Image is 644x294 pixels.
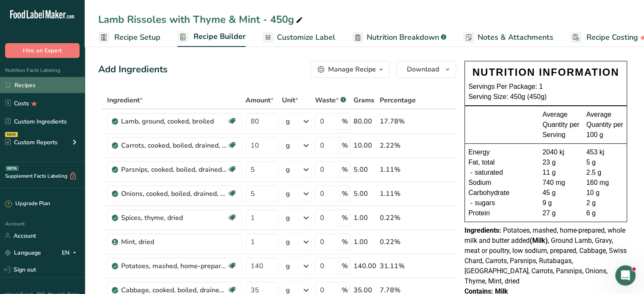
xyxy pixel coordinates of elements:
button: Hire an Expert [5,43,80,58]
div: 80.00 [354,116,376,126]
div: 740 mg [542,178,580,188]
div: 2.5 g [586,168,624,178]
span: Amount [246,95,274,105]
div: 5 g [586,157,624,168]
div: Custom Reports [5,138,58,147]
div: 160 mg [586,178,624,188]
div: Potatoes, mashed, home-prepared, whole milk and butter added [121,261,227,271]
span: Recipe Builder [193,31,246,42]
b: (Milk) [530,236,548,245]
div: g [286,116,290,126]
div: 2.22% [380,140,416,151]
div: 17.78% [380,116,416,126]
a: Nutrition Breakdown [352,28,446,47]
div: g [286,261,290,271]
div: Add Ingredients [98,63,168,77]
div: 1.11% [380,189,416,199]
div: 5.00 [354,189,376,199]
span: Notes & Attachments [478,32,553,43]
div: Carrots, cooked, boiled, drained, without salt [121,140,227,151]
span: Protein [468,208,490,218]
div: 31.11% [380,261,416,271]
div: NUTRITION INFORMATION [468,65,623,80]
div: 1.00 [354,237,376,247]
div: g [286,237,290,247]
span: Potatoes, mashed, home-prepared, whole milk and butter added , Ground Lamb, Gravy, meat or poultr... [464,226,627,285]
div: 6 g [586,208,624,218]
span: Carbohydrate [468,188,509,198]
span: Energy [468,147,490,157]
div: Waste [315,95,346,105]
div: Serving Size: 450g (450g) [468,92,623,102]
button: Manage Recipe [310,61,390,78]
a: Customize Label [263,28,335,47]
span: Fat, total [468,157,495,168]
div: 23 g [542,157,580,168]
div: 0.22% [380,237,416,247]
div: Manage Recipe [328,64,376,74]
div: Average Quantity per 100 g [586,110,624,140]
a: Language [5,245,41,260]
div: 140.00 [354,261,376,271]
div: 9 g [542,198,580,208]
div: Spices, thyme, dried [121,213,227,223]
div: g [286,213,290,223]
button: Download [396,61,456,78]
span: Unit [282,95,298,105]
iframe: Intercom live chat [615,265,636,286]
div: 11 g [542,168,580,178]
div: 1.00 [354,213,376,223]
div: 1.11% [380,165,416,175]
a: Recipe Setup [98,28,160,47]
a: Notes & Attachments [463,28,553,47]
span: Ingredients: [464,226,501,234]
div: NEW [5,132,18,137]
span: Percentage [380,95,416,105]
span: Recipe Setup [114,32,160,43]
div: - [468,198,475,208]
div: Lamb Rissoles with Thyme & Mint - 450g [98,12,304,27]
div: 2 g [586,198,624,208]
div: Parsnips, cooked, boiled, drained, without salt [121,165,227,175]
div: 10.00 [354,140,376,151]
span: sugars [475,198,495,208]
div: Upgrade Plan [5,200,50,208]
div: Mint, dried [121,237,227,247]
div: Servings Per Package: 1 [468,82,623,92]
span: Nutrition Breakdown [367,32,439,43]
div: 10 g [586,188,624,198]
div: g [286,165,290,175]
div: - [468,168,475,178]
div: BETA [6,166,19,171]
div: 2040 kj [542,147,580,157]
div: 5.00 [354,165,376,175]
div: Onions, cooked, boiled, drained, without salt [121,189,227,199]
span: Download [407,64,439,74]
span: Grams [354,95,374,105]
div: Lamb, ground, cooked, broiled [121,116,227,126]
div: 0.22% [380,213,416,223]
div: g [286,140,290,151]
div: 45 g [542,188,580,198]
span: Customize Label [277,32,335,43]
div: g [286,189,290,199]
a: Recipe Builder [177,27,246,47]
div: 27 g [542,208,580,218]
span: saturated [475,168,503,178]
div: Average Quantity per Serving [542,110,580,140]
div: EN [62,247,80,258]
span: Sodium [468,178,491,188]
div: 453 kj [586,147,624,157]
span: Recipe Costing [586,32,638,43]
span: Ingredient [107,95,143,105]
